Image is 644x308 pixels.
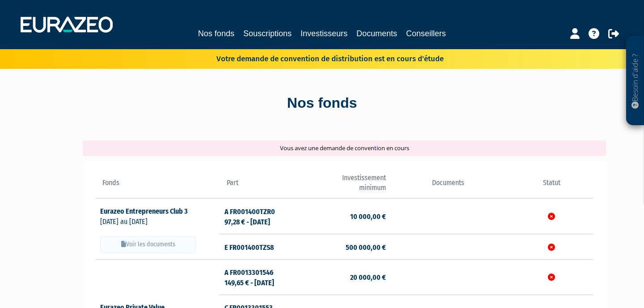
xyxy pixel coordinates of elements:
td: E FR001400TZS8 [220,234,303,260]
td: 20 000,00 € [303,259,386,295]
td: 10 000,00 € [303,198,386,234]
a: Conseillers [406,27,446,40]
p: Besoin d'aide ? [630,41,640,121]
img: 1732889491-logotype_eurazeo_blanc_rvb.png [21,17,113,33]
th: Statut [510,173,593,198]
button: Voir les documents [100,236,196,253]
a: Documents [356,27,397,40]
a: Souscriptions [243,27,292,40]
th: Investissement minimum [303,173,386,198]
td: 500 000,00 € [303,234,386,260]
a: Eurazeo Entrepreneurs Club 3 [100,207,196,215]
p: Votre demande de convention de distribution est en cours d'étude [191,51,444,64]
div: Vous avez une demande de convention en cours [83,140,606,156]
div: Nos fonds [67,93,577,114]
td: A FR0013301546 149,65 € - [DATE] [220,259,303,295]
th: Fonds [96,173,220,198]
td: A FR001400TZR0 97,28 € - [DATE] [220,198,303,234]
th: Part [220,173,303,198]
span: [DATE] au [DATE] [100,217,148,226]
th: Documents [386,173,510,198]
a: Investisseurs [301,27,347,40]
a: Nos fonds [198,27,234,40]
